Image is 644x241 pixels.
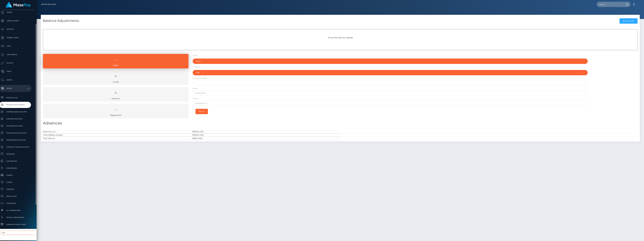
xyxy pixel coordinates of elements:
button: Client [193,59,588,64]
span: Fortress Bank Accounts [0,110,30,113]
p: Cancellations [0,19,30,23]
label: Client [193,54,198,57]
div: Atomick LLC - [41,130,190,133]
a: Advance [43,87,188,102]
span: Partners [0,188,30,191]
div: -90000 USD [190,133,338,137]
span: Link Services [0,159,30,163]
p: API Keys [0,61,30,65]
span: Payer Logos [0,195,30,198]
span: Ibanera Bank Accounts [0,138,30,142]
input: Monthly fee [193,90,588,96]
span: Compliance [0,202,30,205]
span: MCB Bank Accounts [0,124,30,128]
p: Payees [0,10,30,14]
label: Amount to Debit [193,77,207,80]
a: Sample File [620,18,638,24]
span: Generate Pricing Sheet [0,223,30,226]
span: All Transactions [0,209,30,212]
p: Links [0,44,30,48]
input: Checkout LLC [193,101,588,106]
span: CRB Bank Accounts [0,117,30,120]
a: Credit [43,71,188,85]
span: Inventory [0,152,30,156]
span: MyEUPay Bank Accounts [0,131,30,135]
p: Admin [0,86,30,91]
p: User Profile [0,53,30,57]
span: Clients [0,181,30,184]
button: USD [193,70,588,75]
img: MassPay Logo [6,2,31,8]
label: Notes [193,87,198,90]
a: Debit [43,54,188,68]
div: -85900 USD [190,130,338,133]
h3: Advances [43,120,638,126]
input: Search [0,231,47,235]
input: Search... [597,2,623,7]
p: Batches [0,27,30,31]
span: Commissions [0,167,30,170]
span: Pricing Rules [0,96,30,99]
div: -5000 USD [190,137,338,140]
p: Search [0,78,30,82]
span: Balance Adjustments [0,103,30,106]
h4: Balance Adjustments [43,18,79,23]
a: Admin Balance [41,1,56,7]
span: Finance [0,174,30,177]
div: Fans Media Limited - [41,133,190,137]
div: USD [196,72,581,74]
p: Manage Users [0,36,30,40]
label: Currency [193,66,201,68]
span: Drop files here to upload [328,36,353,39]
span: JustWallet Bank Accounts [0,145,30,149]
a: Repayment [43,104,188,118]
div: Client [196,60,581,62]
div: Tech 555 Inc. - [41,137,190,140]
button: Submit [195,109,208,114]
label: Source [193,97,199,100]
p: Taxes [0,69,30,74]
span: Payees under Review [0,216,30,219]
